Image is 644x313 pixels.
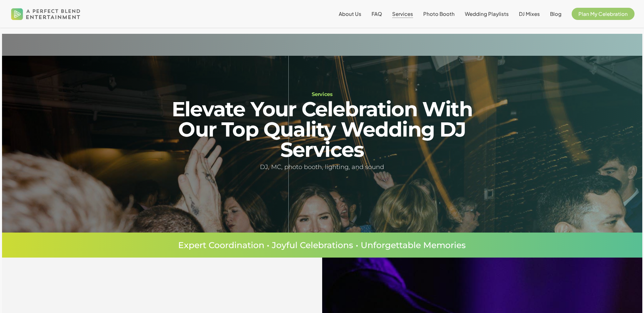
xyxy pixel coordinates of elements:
span: Blog [550,10,562,17]
img: A Perfect Blend Entertainment [9,3,82,25]
a: Photo Booth [423,11,455,17]
p: Expert Coordination • Joyful Celebrations • Unforgettable Memories [64,241,581,249]
a: Wedding Playlists [465,11,509,17]
span: About Us [339,10,361,17]
h1: Services [152,92,492,97]
span: Plan My Celebration [578,10,628,17]
span: DJ Mixes [519,10,540,17]
h2: Elevate Your Celebration With Our Top Quality Wedding DJ Services [152,99,492,160]
span: Services [392,10,413,17]
span: FAQ [372,10,382,17]
a: Services [392,11,413,17]
a: About Us [339,11,361,17]
h5: DJ, MC, photo booth, lighting, and sound [152,162,492,172]
a: Blog [550,11,562,17]
a: FAQ [372,11,382,17]
span: Photo Booth [423,10,455,17]
a: Plan My Celebration [572,11,635,17]
span: Wedding Playlists [465,10,509,17]
a: DJ Mixes [519,11,540,17]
